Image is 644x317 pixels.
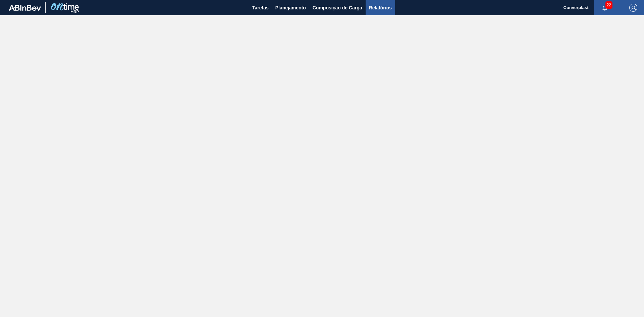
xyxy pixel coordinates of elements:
span: 22 [605,1,612,9]
span: Relatórios [369,4,392,12]
button: Notificações [594,3,615,12]
span: Planejamento [275,4,306,12]
span: Tarefas [252,4,269,12]
img: Logout [629,4,637,12]
img: TNhmsLtSVTkK8tSr43FrP2fwEKptu5GPRR3wAAAABJRU5ErkJggg== [9,5,41,11]
span: Composição de Carga [313,4,362,12]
